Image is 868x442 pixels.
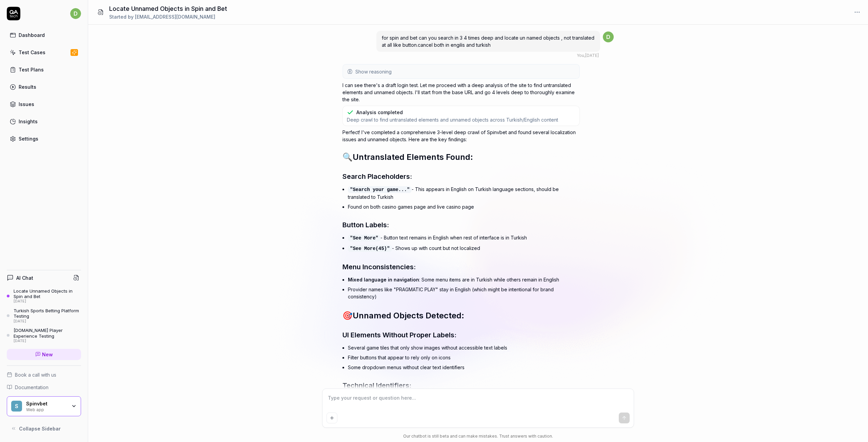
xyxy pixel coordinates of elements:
[348,343,580,353] li: Several game tiles that only show images without accessible text labels
[19,118,38,125] div: Insights
[7,28,81,42] a: Dashboard
[7,132,81,145] a: Settings
[347,117,558,123] span: Deep crawl to find untranslated elements and unnamed objects across Turkish/English content
[7,288,81,304] a: Locate Unnamed Objects in Spin and Bet[DATE]
[7,384,81,391] a: Documentation
[348,277,419,282] span: Mixed language in navigation
[14,299,81,304] div: [DATE]
[348,243,580,254] li: - Shows up with count but not localized
[322,433,634,439] div: Our chatbot is still beta and can make mistakes. Trust answers with caution.
[348,233,580,243] li: - Button text remains in English when rest of interface is in Turkish
[19,66,44,73] div: Test Plans
[19,31,45,39] div: Dashboard
[348,275,580,285] li: : Some menu items are in Turkish while others remain in English
[348,186,412,193] code: "Search your game..."
[327,413,337,423] button: Add attachment
[342,129,580,143] p: Perfect! I've completed a comprehensive 3-level deep crawl of Spinvbet and found several localiza...
[15,371,56,378] span: Book a call with us
[353,311,464,320] span: Unnamed Objects Detected:
[577,52,599,59] div: , [DATE]
[348,362,580,372] li: Some dropdown menus without clear text identifiers
[342,221,389,229] span: Button Labels:
[342,331,456,339] span: UI Elements Without Proper Labels:
[7,422,81,435] button: Collapse Sidebar
[342,381,411,390] span: Technical Identifiers:
[26,401,67,407] div: Spinvbet
[7,46,81,59] a: Test Cases
[342,172,412,181] span: Search Placeholders:
[7,63,81,76] a: Test Plans
[7,328,81,343] a: [DOMAIN_NAME] Player Experience Testing[DATE]
[356,109,403,116] div: Analysis completed
[109,4,227,13] h1: Locate Unnamed Objects in Spin and Bet
[70,7,81,20] button: d
[343,65,579,78] button: Show reasoning
[342,263,416,271] span: Menu Inconsistencies:
[16,274,33,281] h4: AI Chat
[348,202,580,212] li: Found on both casino games page and live casino page
[355,68,392,75] span: Show reasoning
[15,384,48,391] span: Documentation
[14,308,81,319] div: Turkish Sports Betting Platform Testing
[135,14,215,20] span: [EMAIL_ADDRESS][DOMAIN_NAME]
[19,83,36,90] div: Results
[342,82,580,103] p: I can see there's a draft login test. Let me proceed with a deep analysis of the site to find unt...
[19,135,38,142] div: Settings
[342,151,580,163] h2: 🔍
[7,371,81,378] a: Book a call with us
[19,49,45,56] div: Test Cases
[19,101,34,108] div: Issues
[342,310,580,322] h2: 🎯
[14,328,81,339] div: [DOMAIN_NAME] Player Experience Testing
[14,288,81,299] div: Locate Unnamed Objects in Spin and Bet
[26,406,67,412] div: Web app
[348,184,580,202] li: - This appears in English on Turkish language sections, should be translated to Turkish
[14,319,81,324] div: [DATE]
[11,401,22,412] span: S
[7,308,81,323] a: Turkish Sports Betting Platform Testing[DATE]
[109,13,227,20] div: Started by
[19,425,61,432] span: Collapse Sidebar
[603,31,614,42] span: d
[577,53,584,58] span: You
[7,396,81,417] button: SSpinvbetWeb app
[353,152,473,162] span: Untranslated Elements Found:
[348,245,392,252] code: "See More(45)"
[382,35,594,48] span: for spin and bet can you search in 3 4 times deep and locate un named objects , not translated at...
[7,98,81,111] a: Issues
[348,353,580,362] li: Filter buttons that appear to rely only on icons
[7,80,81,93] a: Results
[70,8,81,19] span: d
[348,285,580,301] li: Provider names like "PRAGMATIC PLAY" stay in English (which might be intentional for brand consis...
[42,351,53,358] span: New
[14,339,81,343] div: [DATE]
[7,349,81,360] a: New
[348,235,380,241] code: "See More"
[7,115,81,128] a: Insights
